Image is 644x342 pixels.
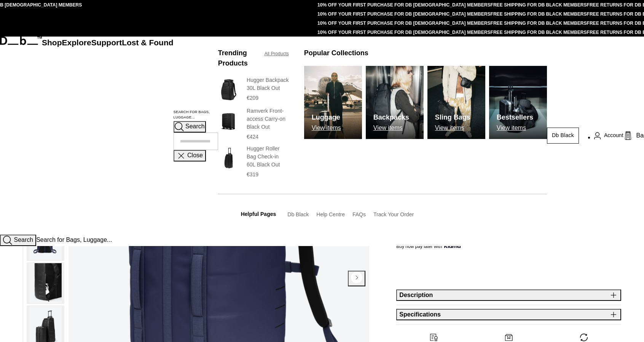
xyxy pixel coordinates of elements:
a: Hugger Backpack 30L Black Out Hugger Backpack 30L Black Out €209 [218,76,289,103]
a: Db Backpacks View items [366,66,424,139]
a: FREE SHIPPING FOR DB BLACK MEMBERS [491,30,587,35]
h3: Luggage [312,112,341,123]
a: 10% OFF YOUR FIRST PURCHASE FOR DB [DEMOGRAPHIC_DATA] MEMBERS [317,21,490,26]
p: View items [497,125,533,131]
button: Close [174,150,206,161]
span: €209 [247,95,258,101]
img: Db [366,66,424,139]
img: Roamer Pro Split Duffel 50L Blue Hour [29,263,62,303]
span: €319 [247,171,258,177]
a: Track Your Order [373,211,414,217]
h3: Popular Collections [304,48,368,58]
button: Next slide [348,271,365,286]
a: Db Sling Bags View items [427,66,485,139]
img: Hugger Roller Bag Check-in 60L Black Out [218,145,239,172]
a: Support [91,38,122,47]
h3: Hugger Backpack 30L Black Out [247,76,289,92]
span: Search [14,237,33,243]
a: Db Black [287,211,309,217]
span: €424 [247,134,258,140]
a: Db Luggage View items [304,66,362,139]
img: Db [427,66,485,139]
h3: Backpacks [373,112,409,123]
nav: Main Navigation [42,37,174,235]
a: Account [594,131,623,140]
img: {"height" => 20, "alt" => "Klarna"} [444,244,461,248]
span: Search [185,123,205,129]
a: FREE SHIPPING FOR DB BLACK MEMBERS [491,2,587,8]
h3: Hugger Roller Bag Check-in 60L Black Out [247,145,289,169]
button: Specifications [396,309,621,320]
a: Db Bestsellers View items [489,66,547,139]
a: FAQs [352,211,366,217]
h3: Bestsellers [497,112,533,123]
a: Hugger Roller Bag Check-in 60L Black Out Hugger Roller Bag Check-in 60L Black Out €319 [218,145,289,179]
button: Description [396,289,621,301]
a: Db Black [547,128,579,144]
h3: Ramverk Front-access Carry-on Black Out [247,107,289,131]
a: FREE SHIPPING FOR DB BLACK MEMBERS [491,11,587,17]
button: Search [174,121,206,133]
span: Account [604,131,623,139]
img: Hugger Backpack 30L Black Out [218,76,239,103]
h3: Sling Bags [435,112,470,123]
a: Help Centre [316,211,345,217]
a: Explore [62,38,91,47]
a: Ramverk Front-access Carry-on Black Out Ramverk Front-access Carry-on Black Out €424 [218,107,289,141]
h3: Trending Products [218,48,257,69]
img: Db [304,66,362,139]
a: Lost & Found [122,38,173,47]
p: View items [312,125,341,131]
span: Buy now pay later with [396,243,461,250]
img: Ramverk Front-access Carry-on Black Out [218,107,239,134]
a: Shop [42,38,62,47]
a: 10% OFF YOUR FIRST PURCHASE FOR DB [DEMOGRAPHIC_DATA] MEMBERS [317,30,490,35]
a: FREE SHIPPING FOR DB BLACK MEMBERS [491,21,587,26]
a: 10% OFF YOUR FIRST PURCHASE FOR DB [DEMOGRAPHIC_DATA] MEMBERS [317,2,490,8]
img: Db [489,66,547,139]
label: Search for Bags, Luggage... [174,110,218,120]
p: View items [435,125,470,131]
button: Roamer Pro Split Duffel 50L Blue Hour [27,262,64,304]
h3: Helpful Pages [241,210,276,218]
span: Close [187,152,203,158]
a: All Products [265,50,289,57]
a: 10% OFF YOUR FIRST PURCHASE FOR DB [DEMOGRAPHIC_DATA] MEMBERS [317,11,490,17]
p: View items [373,125,409,131]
